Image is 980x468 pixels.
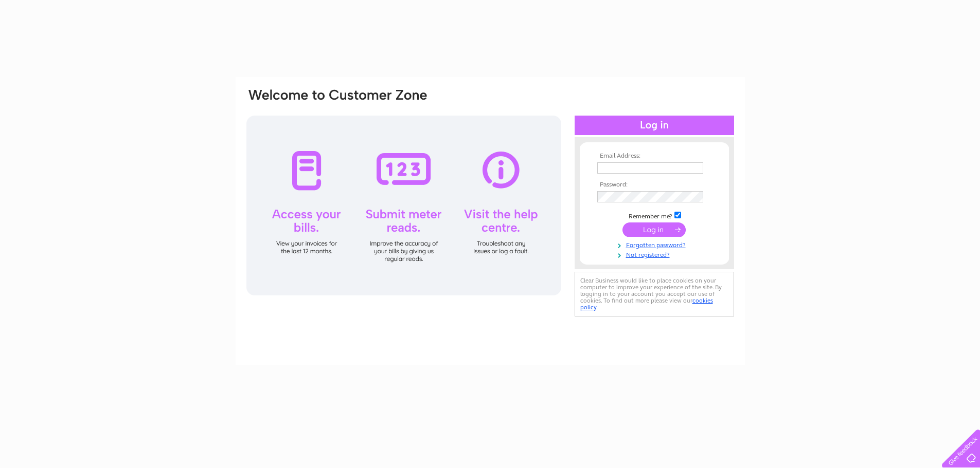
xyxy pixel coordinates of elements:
input: Submit [622,222,686,237]
a: Not registered? [597,249,714,259]
td: Remember me? [595,210,714,220]
a: Forgotten password? [597,239,714,249]
th: Email Address: [595,153,714,160]
a: cookies policy [580,297,713,311]
th: Password: [595,181,714,189]
div: Clear Business would like to place cookies on your computer to improve your experience of the sit... [575,272,734,316]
